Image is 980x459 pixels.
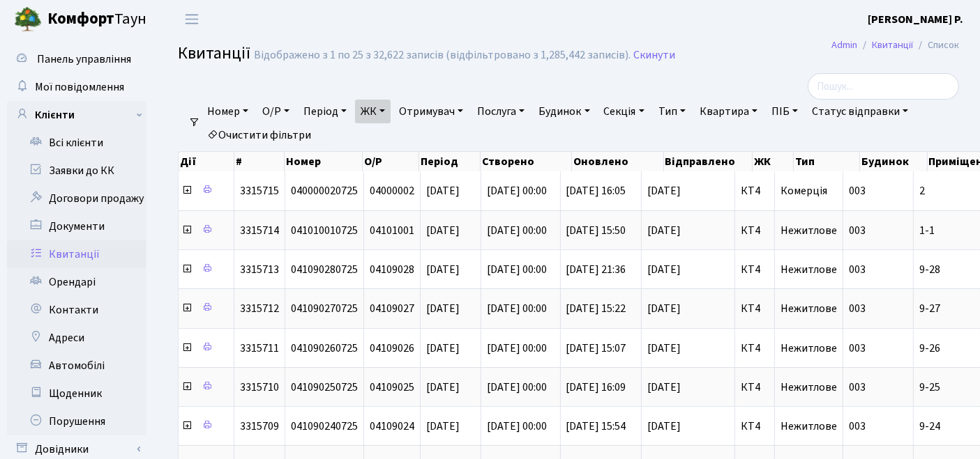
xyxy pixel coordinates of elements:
[753,152,794,171] th: ЖК
[7,129,146,157] a: Всі клієнти
[647,382,729,393] span: [DATE]
[393,100,469,123] a: Отримувач
[14,6,42,33] img: logo.png
[234,152,285,171] th: #
[240,380,279,395] span: 3315710
[291,223,358,238] span: 041010010725
[240,223,279,238] span: 3315714
[872,38,913,52] a: Квитанції
[426,183,460,199] span: [DATE]
[741,421,769,432] span: КТ4
[7,157,146,185] a: Заявки до КК
[741,343,769,354] span: КТ4
[481,152,572,171] th: Створено
[291,301,358,316] span: 041090270725
[849,262,866,277] span: 003
[370,301,414,316] span: 04109027
[533,100,595,123] a: Будинок
[647,303,729,314] span: [DATE]
[487,380,547,395] span: [DATE] 00:00
[7,101,146,129] a: Клієнти
[647,185,729,196] span: [DATE]
[370,341,414,356] span: 04109026
[179,152,234,171] th: Дії
[831,38,857,52] a: Admin
[849,341,866,356] span: 003
[426,262,460,277] span: [DATE]
[370,223,414,238] span: 04101001
[806,100,914,123] a: Статус відправки
[566,341,626,356] span: [DATE] 15:07
[811,31,980,60] nav: breadcrumb
[781,301,837,316] span: Нежитлове
[7,73,146,101] a: Мої повідомлення
[240,262,279,277] span: 3315713
[7,212,146,240] a: Документи
[808,73,959,100] input: Пошук...
[572,152,663,171] th: Оновлено
[174,8,209,31] button: Переключити навігацію
[849,223,866,238] span: 003
[370,419,414,434] span: 04109024
[647,343,729,354] span: [DATE]
[633,49,675,62] a: Скинути
[566,419,626,434] span: [DATE] 15:54
[202,100,254,123] a: Номер
[741,264,769,275] span: КТ4
[913,38,959,53] li: Список
[291,380,358,395] span: 041090250725
[487,183,547,199] span: [DATE] 00:00
[291,341,358,356] span: 041090260725
[487,419,547,434] span: [DATE] 00:00
[7,240,146,268] a: Квитанції
[766,100,804,123] a: ПІБ
[741,185,769,196] span: КТ4
[781,419,837,434] span: Нежитлове
[202,123,317,147] a: Очистити фільтри
[7,296,146,324] a: Контакти
[285,152,363,171] th: Номер
[240,341,279,356] span: 3315711
[694,100,763,123] a: Квартира
[178,41,250,65] span: Квитанції
[566,223,626,238] span: [DATE] 15:50
[240,301,279,316] span: 3315712
[7,268,146,296] a: Орендарі
[566,301,626,316] span: [DATE] 15:22
[741,303,769,314] span: КТ4
[781,341,837,356] span: Нежитлове
[849,380,866,395] span: 003
[860,152,927,171] th: Будинок
[849,301,866,316] span: 003
[487,262,547,277] span: [DATE] 00:00
[370,380,414,395] span: 04109025
[7,407,146,435] a: Порушення
[781,380,837,395] span: Нежитлове
[426,341,460,356] span: [DATE]
[426,223,460,238] span: [DATE]
[741,382,769,393] span: КТ4
[47,8,146,31] span: Таун
[849,183,866,199] span: 003
[653,100,691,123] a: Тип
[647,264,729,275] span: [DATE]
[298,100,352,123] a: Період
[291,419,358,434] span: 041090240725
[487,341,547,356] span: [DATE] 00:00
[781,223,837,238] span: Нежитлове
[566,183,626,199] span: [DATE] 16:05
[7,380,146,407] a: Щоденник
[7,352,146,380] a: Автомобілі
[868,11,963,28] a: [PERSON_NAME] Р.
[741,225,769,236] span: КТ4
[363,152,419,171] th: О/Р
[257,100,295,123] a: О/Р
[566,262,626,277] span: [DATE] 21:36
[472,100,530,123] a: Послуга
[240,419,279,434] span: 3315709
[781,262,837,277] span: Нежитлове
[37,52,131,67] span: Панель управління
[35,79,124,95] span: Мої повідомлення
[355,100,391,123] a: ЖК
